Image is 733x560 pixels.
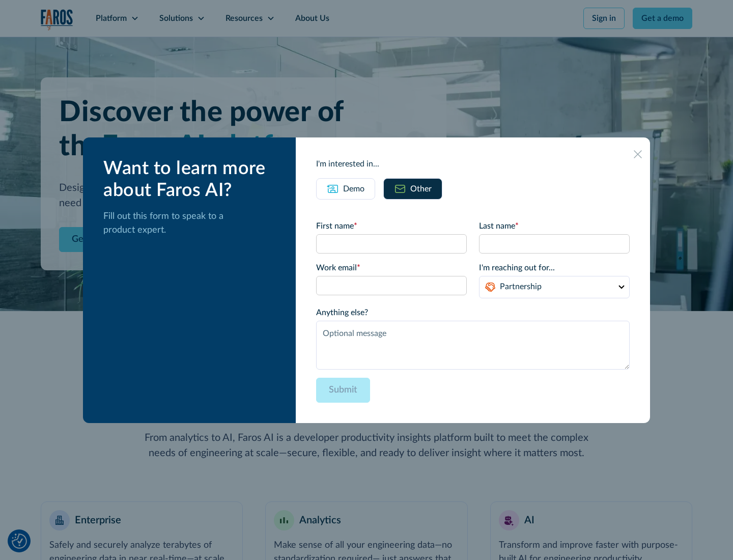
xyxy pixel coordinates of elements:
[410,183,432,195] div: Other
[316,158,630,170] div: I'm interested in...
[316,262,467,274] label: Work email
[343,183,364,195] div: Demo
[316,220,467,232] label: First name
[103,210,279,237] p: Fill out this form to speak to a product expert.
[316,306,630,319] label: Anything else?
[316,220,630,403] form: Email Form
[479,220,630,232] label: Last name
[479,262,630,274] label: I'm reaching out for...
[103,158,279,202] div: Want to learn more about Faros AI?
[316,378,370,403] input: Submit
